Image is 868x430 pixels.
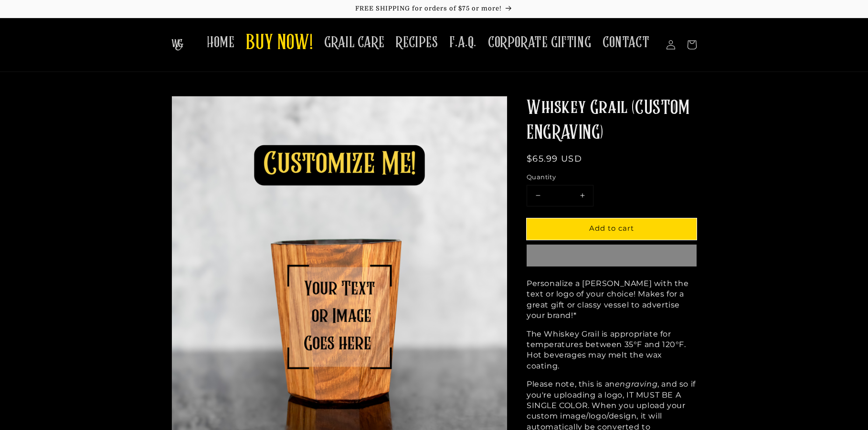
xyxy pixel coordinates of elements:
span: CORPORATE GIFTING [488,33,591,52]
span: CONTACT [603,33,649,52]
button: Add to cart [527,218,697,240]
p: Personalize a [PERSON_NAME] with the text or logo of your choice! Makes for a great gift or class... [527,278,697,321]
em: engraving [615,379,657,389]
a: GRAIL CARE [318,28,390,58]
span: $65.99 USD [527,154,582,164]
label: Quantity [527,173,697,182]
span: HOME [207,33,234,52]
span: BUY NOW! [246,31,313,57]
img: The Whiskey Grail [171,39,183,51]
span: Add to cart [589,224,634,233]
h1: Whiskey Grail (CUSTOM ENGRAVING) [527,96,697,145]
span: GRAIL CARE [324,33,384,52]
a: BUY NOW! [240,25,318,62]
span: The Whiskey Grail is appropriate for temperatures between 35°F and 120°F. Hot beverages may melt ... [527,329,686,370]
span: F.A.Q. [449,33,476,52]
a: RECIPES [390,28,444,58]
span: RECIPES [396,33,438,52]
a: CONTACT [597,28,655,58]
a: CORPORATE GIFTING [482,28,597,58]
a: F.A.Q. [444,28,482,58]
a: HOME [201,28,240,58]
p: FREE SHIPPING for orders of $75 or more! [10,5,858,13]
